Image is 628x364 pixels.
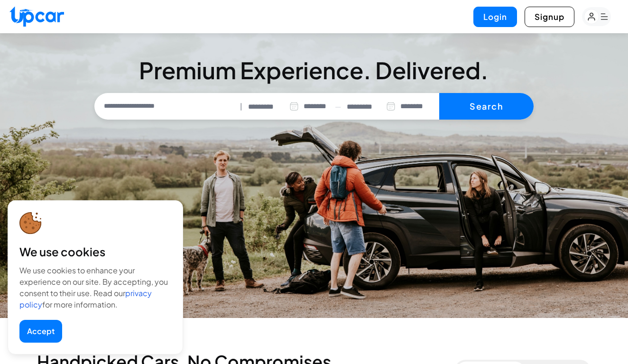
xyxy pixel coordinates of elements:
[9,6,64,27] img: Upcar Logo
[335,101,341,112] span: —
[19,212,42,234] img: cookie-icon.svg
[19,244,171,259] div: We use cookies
[240,101,242,112] span: |
[19,320,62,343] button: Accept
[19,265,171,310] div: We use cookies to enhance your experience on our site. By accepting, you consent to their use. Re...
[439,93,534,120] button: Search
[525,7,574,27] button: Signup
[473,7,517,27] button: Login
[94,59,534,82] h3: Premium Experience. Delivered.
